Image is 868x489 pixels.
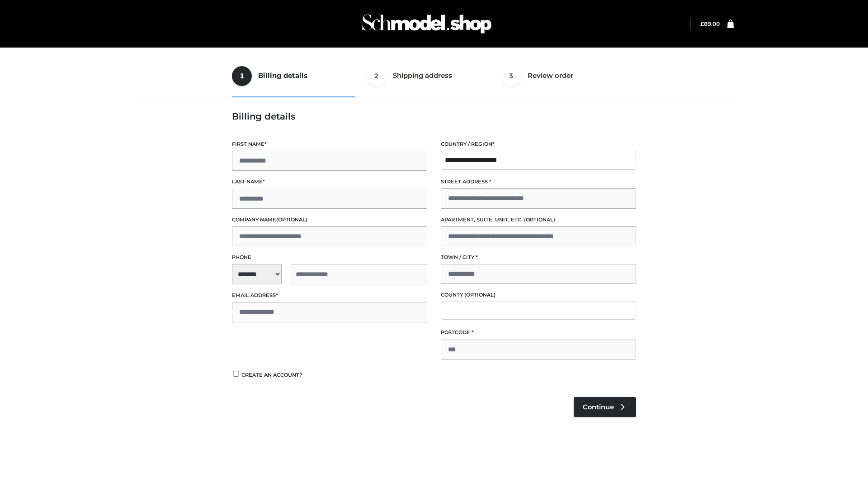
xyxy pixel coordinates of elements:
[583,403,614,411] span: Continue
[700,20,704,27] span: £
[441,177,636,186] label: Street address
[232,371,240,377] input: Create an account?
[441,216,636,224] label: Apartment, suite, unit, etc.
[700,20,720,27] a: £89.00
[232,291,427,300] label: Email address
[441,328,636,337] label: Postcode
[700,20,720,27] bdi: 89.00
[574,397,636,417] a: Continue
[276,216,307,223] span: (optional)
[232,177,427,186] label: Last name
[241,372,302,378] span: Create an account?
[232,111,636,122] h3: Billing details
[464,292,495,298] span: (optional)
[441,140,636,149] label: Country / Region
[232,253,427,262] label: Phone
[359,6,495,42] img: Schmodel Admin 964
[232,140,427,149] label: First name
[441,253,636,262] label: Town / City
[441,291,636,299] label: County
[524,216,555,223] span: (optional)
[232,216,427,224] label: Company name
